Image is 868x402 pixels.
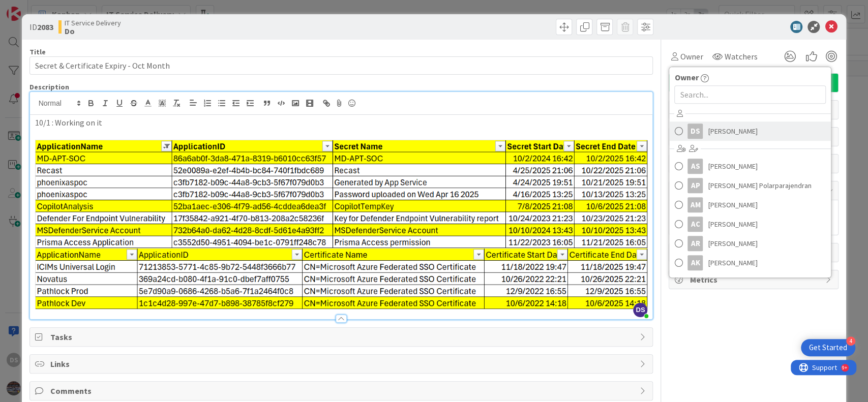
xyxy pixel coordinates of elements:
span: Support [21,2,46,14]
span: [PERSON_NAME] [708,217,757,232]
img: image.png [35,140,648,248]
span: DS [633,303,647,317]
label: Title [29,47,46,56]
span: [PERSON_NAME] [708,236,757,251]
span: [PERSON_NAME] [708,123,757,139]
a: DS[PERSON_NAME] [669,121,831,141]
span: Tasks [50,331,635,343]
a: AS[PERSON_NAME] [669,157,831,176]
span: ID [29,21,53,33]
a: AP[PERSON_NAME] Polarparajendran [669,176,831,195]
span: IT Service Delivery [65,19,121,27]
div: DS [687,123,703,139]
span: Owner [674,71,698,83]
a: Ak[PERSON_NAME] [669,253,831,272]
div: Open Get Started checklist, remaining modules: 4 [801,339,855,356]
input: type card name here... [29,56,653,75]
span: [PERSON_NAME] [708,159,757,174]
div: AC [687,217,703,232]
span: [PERSON_NAME] Polarparajendran [708,178,811,193]
div: AR [687,236,703,251]
div: AS [687,159,703,174]
div: AM [687,197,703,212]
span: Comments [50,385,635,397]
b: 2083 [37,22,53,32]
img: image.png [35,248,648,309]
div: AP [687,178,703,193]
p: 10/1 : Working on it [35,117,648,129]
span: Watchers [724,50,757,63]
div: Ak [687,255,703,270]
span: [PERSON_NAME] [708,197,757,212]
span: [PERSON_NAME] [708,255,757,270]
div: 4 [846,336,855,346]
a: AC[PERSON_NAME] [669,214,831,234]
a: BM[PERSON_NAME] [669,272,831,292]
div: 9+ [51,4,56,12]
a: AM[PERSON_NAME] [669,195,831,214]
b: Do [65,27,121,35]
span: Metrics [690,273,820,286]
span: Owner [680,50,703,63]
a: AR[PERSON_NAME] [669,234,831,253]
span: Description [29,82,69,91]
div: Get Started [809,343,847,353]
span: Links [50,358,635,370]
input: Search... [674,85,826,104]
